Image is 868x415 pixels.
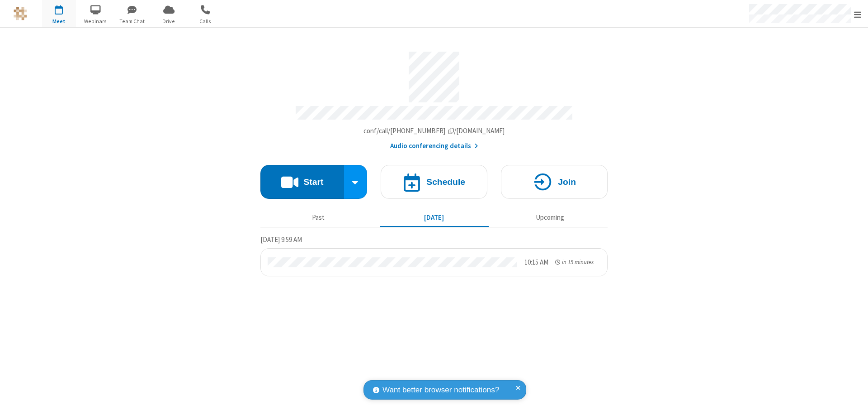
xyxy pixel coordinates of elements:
button: [DATE] [380,209,489,226]
h4: Join [558,178,576,186]
button: Start [260,165,344,199]
button: Join [501,165,608,199]
button: Schedule [381,165,487,199]
span: Webinars [79,17,113,25]
span: Copy my meeting room link [363,126,505,135]
button: Past [264,209,373,226]
span: Meet [42,17,76,25]
div: 10:15 AM [524,257,548,268]
section: Today's Meetings [260,234,608,276]
button: Upcoming [495,209,604,226]
section: Account details [260,45,608,151]
span: Calls [189,17,222,25]
h4: Schedule [426,178,465,186]
span: [DATE] 9:59 AM [260,235,302,244]
iframe: Chat [845,391,861,409]
img: QA Selenium DO NOT DELETE OR CHANGE [14,7,27,20]
span: Drive [152,17,186,25]
span: Want better browser notifications? [382,384,499,396]
span: Team Chat [115,17,149,25]
span: in 15 minutes [562,258,594,266]
button: Audio conferencing details [390,141,478,151]
h4: Start [303,178,323,186]
button: Copy my meeting room linkCopy my meeting room link [363,126,505,136]
div: Start conference options [344,165,368,199]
